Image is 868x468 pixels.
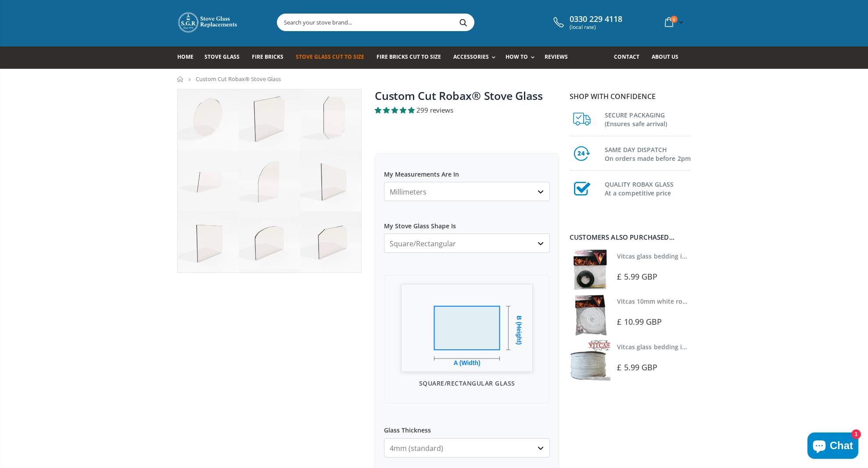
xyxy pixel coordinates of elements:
a: Stove Glass [204,46,246,69]
span: About us [652,53,678,60]
button: Search [453,14,473,31]
a: Home [177,46,200,69]
h3: SAME DAY DISPATCH On orders made before 2pm [605,144,691,163]
img: Vitcas white rope, glue and gloves kit 10mm [570,294,610,335]
span: Stove Glass [204,53,240,60]
label: My Stove Glass Shape Is [384,214,550,230]
a: Custom Cut Robax® Stove Glass [375,88,543,103]
label: My Measurements Are In [384,163,550,178]
a: How To [506,46,539,69]
a: Vitcas glass bedding in tape - 2mm x 15mm x 2 meters (White) [617,343,803,351]
span: How To [506,53,528,60]
span: £ 5.99 GBP [617,271,657,282]
a: Fire Bricks [252,46,290,69]
span: 0330 229 4118 [570,14,622,24]
div: Customers also purchased... [570,234,691,241]
span: Accessories [453,53,489,60]
img: Vitcas stove glass bedding in tape [570,249,610,290]
a: Vitcas 10mm white rope kit - includes rope seal and glue! [617,297,789,305]
a: Reviews [545,46,574,69]
a: Vitcas glass bedding in tape - 2mm x 10mm x 2 meters [617,252,781,260]
a: Contact [614,46,646,69]
span: Contact [614,53,639,60]
span: £ 5.99 GBP [617,362,657,372]
a: About us [652,46,685,69]
label: Glass Thickness [384,419,550,435]
span: Fire Bricks [252,53,283,60]
a: Accessories [453,46,500,69]
span: 299 reviews [416,106,453,114]
span: Custom Cut Robax® Stove Glass [196,75,281,83]
a: Home [177,76,184,82]
a: 0330 229 4118 (local rate) [551,14,622,30]
span: (local rate) [570,24,622,30]
img: Stove Glass Replacement [177,11,239,33]
a: Stove Glass Cut To Size [296,46,370,69]
span: Home [177,53,194,60]
span: Stove Glass Cut To Size [296,53,364,60]
span: Reviews [545,53,568,60]
a: 0 [661,14,685,31]
inbox-online-store-chat: Shopify online store chat [805,433,861,461]
span: £ 10.99 GBP [617,316,662,327]
img: stove_glass_made_to_measure_800x_crop_center.jpg [178,89,361,273]
input: Search your stove brand... [277,14,572,31]
a: Fire Bricks Cut To Size [377,46,448,69]
h3: QUALITY ROBAX GLASS At a competitive price [605,178,691,198]
span: Fire Bricks Cut To Size [377,53,441,60]
img: Square/Rectangular Glass [401,284,533,372]
span: 0 [671,16,678,23]
img: Vitcas stove glass bedding in tape [570,340,610,381]
p: Shop with confidence [570,91,691,102]
span: 4.94 stars [375,106,416,114]
h3: SECURE PACKAGING (Ensures safe arrival) [605,109,691,128]
p: Square/Rectangular Glass [393,379,541,388]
